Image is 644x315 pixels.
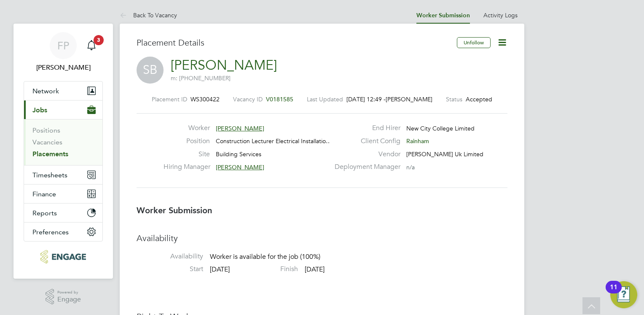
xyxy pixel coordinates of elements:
[216,125,264,132] span: [PERSON_NAME]
[266,95,293,103] span: V0181585
[171,74,231,82] span: m: [PHONE_NUMBER]
[32,171,67,179] span: Timesheets
[330,124,400,133] label: End Hirer
[152,95,187,103] label: Placement ID
[610,287,617,298] div: 11
[137,37,451,48] h3: Placement Details
[24,185,102,203] button: Finance
[416,12,470,19] a: Worker Submission
[24,81,102,100] button: Network
[24,223,102,241] button: Preferences
[446,95,462,103] label: Status
[94,35,104,45] span: 3
[330,163,400,171] label: Deployment Manager
[137,233,507,244] h3: Availability
[330,137,400,146] label: Client Config
[406,125,475,132] span: New City College Limited
[32,138,62,146] a: Vacancies
[24,119,102,165] div: Jobs
[210,265,230,274] span: [DATE]
[346,95,386,103] span: [DATE] 12:49 -
[137,265,203,274] label: Start
[24,250,103,263] a: Go to home page
[330,150,400,159] label: Vendor
[46,289,81,305] a: Powered byEngage
[216,163,264,171] span: [PERSON_NAME]
[164,150,210,159] label: Site
[191,95,220,103] span: WS300422
[32,150,68,158] a: Placements
[32,106,47,114] span: Jobs
[83,32,100,59] a: 3
[231,265,298,274] label: Finish
[233,95,263,103] label: Vacancy ID
[164,163,210,171] label: Hiring Manager
[24,100,102,119] button: Jobs
[216,150,261,158] span: Building Services
[137,57,164,84] span: SB
[406,137,429,145] span: Rainham
[24,32,103,73] a: FP[PERSON_NAME]
[386,95,432,103] span: [PERSON_NAME]
[137,205,212,215] b: Worker Submission
[305,265,325,274] span: [DATE]
[406,163,415,171] span: n/a
[32,126,60,134] a: Positions
[307,95,343,103] label: Last Updated
[57,289,81,296] span: Powered by
[120,11,177,19] a: Back To Vacancy
[24,204,102,222] button: Reports
[610,281,637,308] button: Open Resource Center, 11 new notifications
[164,124,210,133] label: Worker
[57,40,69,51] span: FP
[13,24,113,279] nav: Main navigation
[406,150,483,158] span: [PERSON_NAME] Uk Limited
[457,37,491,48] button: Unfollow
[40,250,86,263] img: morganhunt-logo-retina.png
[216,137,332,145] span: Construction Lecturer Electrical Installatio…
[164,137,210,146] label: Position
[32,87,59,95] span: Network
[466,95,492,103] span: Accepted
[32,190,56,198] span: Finance
[24,166,102,184] button: Timesheets
[210,253,320,261] span: Worker is available for the job (100%)
[24,62,103,73] span: Frank Pocock
[32,228,69,236] span: Preferences
[483,11,518,19] a: Activity Logs
[171,57,277,73] a: [PERSON_NAME]
[137,252,203,261] label: Availability
[57,296,81,303] span: Engage
[32,209,57,217] span: Reports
